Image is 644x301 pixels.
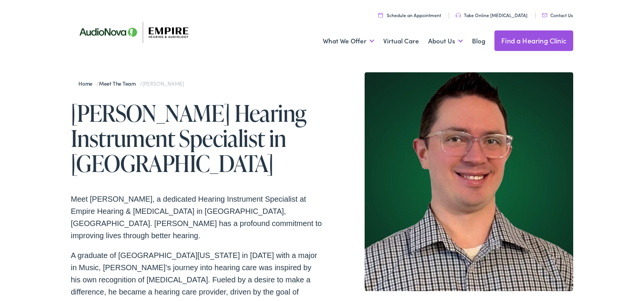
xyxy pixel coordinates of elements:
a: Home [78,80,96,87]
a: Meet the Team [99,80,140,87]
a: Virtual Care [383,27,419,55]
a: Take Online [MEDICAL_DATA] [456,12,528,18]
img: utility icon [542,13,547,17]
a: Contact Us [542,12,573,18]
a: Schedule an Appointment [378,12,441,18]
span: / / [78,80,184,87]
a: Blog [472,27,485,55]
h1: [PERSON_NAME] Hearing Instrument Specialist in [GEOGRAPHIC_DATA] [71,100,322,176]
img: utility icon [456,13,461,18]
span: [PERSON_NAME] [142,80,184,87]
a: What We Offer [323,27,374,55]
p: Meet [PERSON_NAME], a dedicated Hearing Instrument Specialist at Empire Hearing & [MEDICAL_DATA] ... [71,193,322,242]
img: utility icon [378,13,383,18]
a: Find a Hearing Clinic [494,30,573,51]
a: About Us [428,27,463,55]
